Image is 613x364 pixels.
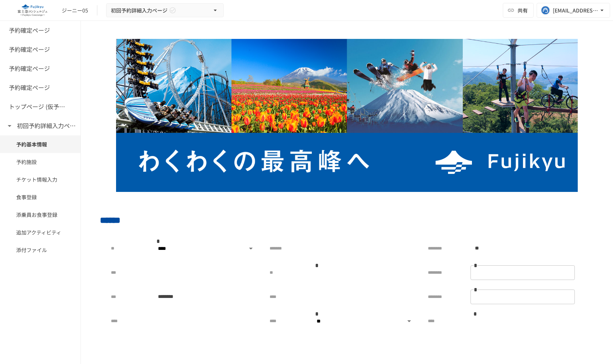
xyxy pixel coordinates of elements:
span: 追加アクティビティ [16,228,64,236]
button: [EMAIL_ADDRESS][DOMAIN_NAME] [537,3,610,18]
span: 共有 [518,6,528,14]
span: 添乗員お食事登録 [16,211,64,219]
button: 共有 [503,3,534,18]
img: mg2cIuvRhv63UHtX5VfAfh1DTCPHmnxnvRSqzGwtk3G [100,39,594,192]
span: チケット情報入力 [16,175,64,183]
h6: 予約確定ページ [9,83,50,92]
span: 予約基本情報 [16,140,64,148]
button: 初回予約詳細入力ページ [106,3,224,18]
img: eQeGXtYPV2fEKIA3pizDiVdzO5gJTl2ahLbsPaD2E4R [9,4,56,16]
div: [EMAIL_ADDRESS][DOMAIN_NAME] [553,6,598,15]
h6: 初回予約詳細入力ページ [17,121,76,131]
h6: 予約確定ページ [9,45,50,54]
h6: トップページ (仮予約一覧) [9,102,68,112]
span: 予約施設 [16,158,64,166]
span: 食事登録 [16,193,64,201]
h6: 予約確定ページ [9,26,50,35]
h6: 予約確定ページ [9,64,50,73]
span: 添付ファイル [16,246,64,254]
div: ジーニー05 [62,7,88,14]
span: 初回予約詳細入力ページ [111,6,167,15]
